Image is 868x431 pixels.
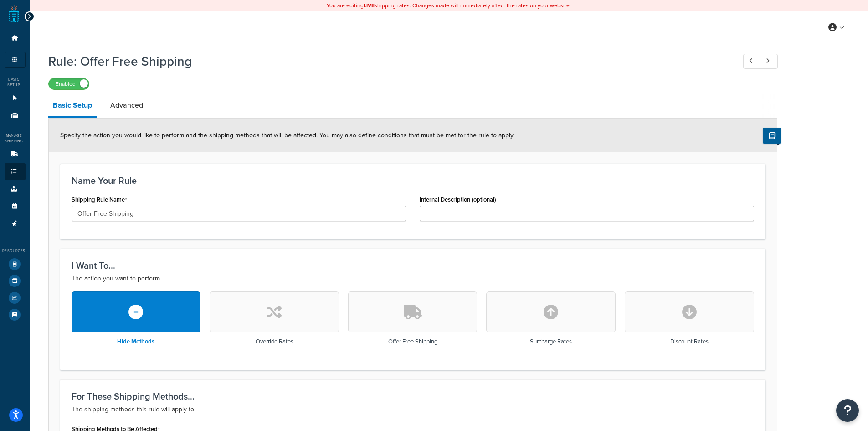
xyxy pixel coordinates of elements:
label: Shipping Rule Name [72,196,127,203]
a: Previous Record [743,54,761,69]
label: Enabled [49,78,89,89]
h3: Discount Rates [670,338,709,345]
span: Specify the action you would like to perform and the shipping methods that will be affected. You ... [60,130,514,140]
li: Origins [5,107,26,124]
a: Advanced [106,94,148,116]
li: Test Your Rates [5,256,26,272]
h3: Offer Free Shipping [388,338,437,345]
p: The action you want to perform. [72,273,754,284]
h3: Hide Methods [117,338,154,345]
li: Websites [5,90,26,107]
button: Open Resource Center [836,399,859,422]
li: Advanced Features [5,215,26,232]
li: Carriers [5,146,26,163]
li: Dashboard [5,30,26,47]
li: Boxes [5,181,26,197]
li: Marketplace [5,273,26,289]
label: Internal Description (optional) [420,196,496,203]
li: Time Slots [5,198,26,215]
p: The shipping methods this rule will apply to. [72,404,754,415]
h1: Rule: Offer Free Shipping [48,52,726,70]
h3: For These Shipping Methods... [72,391,754,401]
li: Shipping Rules [5,163,26,180]
a: Basic Setup [48,94,97,118]
button: Show Help Docs [763,128,781,144]
h3: Override Rates [256,338,293,345]
b: LIVE [364,1,375,10]
h3: Name Your Rule [72,176,754,186]
li: Analytics [5,290,26,306]
h3: Surcharge Rates [530,338,572,345]
h3: I Want To... [72,260,754,270]
li: Help Docs [5,306,26,323]
a: Next Record [760,54,778,69]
